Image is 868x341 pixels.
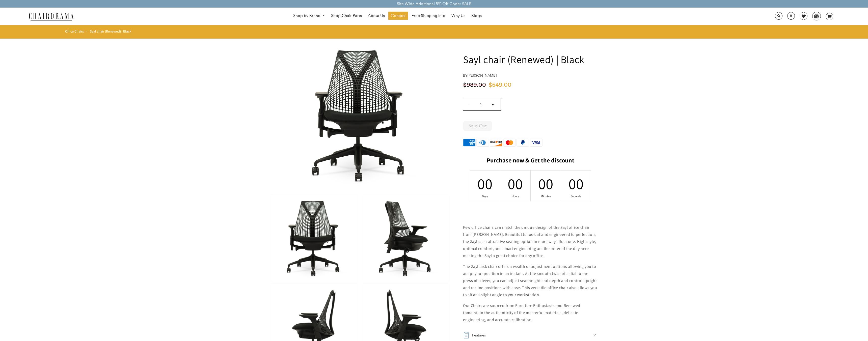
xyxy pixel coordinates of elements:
a: Shop Chair Parts [329,12,364,20]
p: Few office chairs can match the unique design of the Sayl office chair from [PERSON_NAME]. Beauti... [463,224,598,259]
a: About Us [365,12,387,20]
div: 00 [512,174,519,193]
nav: DesktopNavigation [98,12,677,21]
h4: by [463,73,598,78]
a: Why Us [449,12,468,20]
a: Shop by Brand [291,12,328,20]
span: Sayl chair (Renewed) | Black [90,29,131,34]
img: Sayl chair (Renewed) | Black - chairorama [285,40,436,191]
div: 00 [482,174,488,193]
span: Why Us [451,13,465,18]
img: WhatsApp_Image_2024-07-12_at_16.23.01.webp [812,12,820,20]
span: About Us [368,13,385,18]
div: Seconds [573,194,579,198]
span: Free Shipping Info [412,13,445,18]
span: $549.00 [489,82,511,88]
span: Sold Out [468,123,487,129]
span: › [86,29,87,34]
h2: Features [472,332,486,339]
a: Blogs [469,12,484,20]
p: The Sayl task chair offers a wealth of adjustment options allowing you to adapt your position in ... [463,263,598,298]
img: chairorama [26,12,76,21]
h1: Sayl chair (Renewed) | Black [463,53,598,66]
div: 00 [542,174,549,193]
h2: Purchase now & Get the discount [463,157,598,166]
img: Sayl chair (Renewed) | Black - chairorama [363,195,449,282]
span: Blogs [471,13,482,18]
div: 00 [573,174,579,193]
a: Sayl chair (Renewed) | Black - chairorama [285,113,436,118]
a: [PERSON_NAME] [468,73,497,78]
a: Office Chairs [65,29,84,34]
input: + [486,98,499,110]
img: Sayl chair (Renewed) | Black - chairorama [271,195,358,282]
div: Days [482,194,488,198]
nav: breadcrumbs [65,29,133,36]
div: Minutes [542,194,549,198]
a: Contact [388,12,408,20]
button: Sold Out [463,121,492,131]
div: Hours [512,194,519,198]
span: Contact [391,13,405,18]
span: Shop Chair Parts [331,13,362,18]
input: - [463,98,475,110]
span: Our Chairs are sourced from Furniture Enthusiasts and Renewed to [463,303,580,315]
span: maintain the authenticity of the masterful materials, delicate engineering, and accurate calibrat... [463,310,578,322]
a: Free Shipping Info [409,12,448,20]
span: $989.00 [463,82,486,88]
